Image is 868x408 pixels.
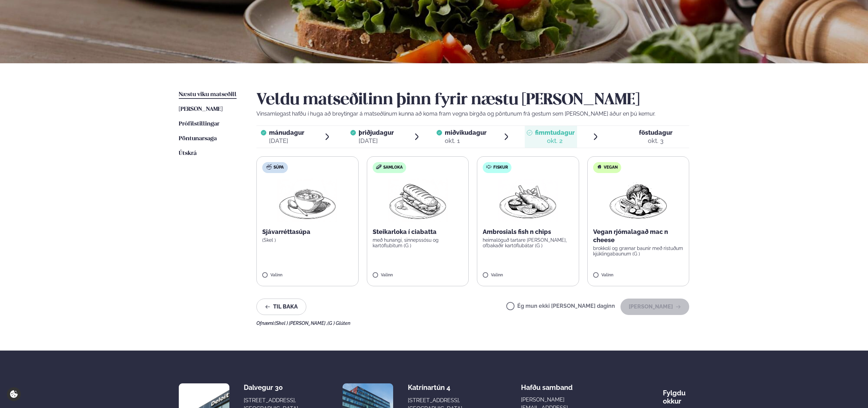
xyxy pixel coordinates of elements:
a: [PERSON_NAME] [179,105,223,114]
span: Fiskur [493,165,508,170]
img: Vegan.png [608,179,668,222]
span: Vegan [604,165,618,170]
span: Pöntunarsaga [179,136,217,142]
span: miðvikudagur [445,129,486,136]
a: Prófílstillingar [179,120,219,128]
span: föstudagur [639,129,672,136]
p: Vegan rjómalagað mac n cheese [593,228,684,244]
span: (G ) Glúten [328,320,350,326]
p: Steikarloka í ciabatta [373,228,463,236]
span: fimmtudagur [535,129,575,136]
p: (Skel ) [262,237,353,243]
a: Næstu viku matseðill [179,91,237,99]
div: okt. 1 [445,137,486,145]
a: Cookie settings [7,387,21,401]
a: Útskrá [179,149,197,158]
h2: Veldu matseðilinn þinn fyrir næstu [PERSON_NAME] [256,91,689,110]
span: mánudagur [269,129,304,136]
span: Prófílstillingar [179,121,219,127]
button: Til baka [256,299,306,315]
span: Næstu viku matseðill [179,92,237,97]
img: soup.svg [266,164,272,170]
div: okt. 3 [639,137,672,145]
a: Pöntunarsaga [179,135,217,143]
p: Vinsamlegast hafðu í huga að breytingar á matseðlinum kunna að koma fram vegna birgða og pöntunum... [256,110,689,118]
button: [PERSON_NAME] [620,299,689,315]
span: [PERSON_NAME] [179,106,223,112]
span: þriðjudagur [359,129,394,136]
img: sandwich-new-16px.svg [376,164,382,169]
span: Súpa [273,165,284,170]
div: [DATE] [359,137,394,145]
div: Katrínartún 4 [408,383,462,392]
p: heimalöguð tartare [PERSON_NAME], ofbakaðir kartöflubátar (G ) [483,237,573,248]
img: Panini.png [388,179,448,222]
div: Fylgdu okkur [663,383,690,405]
img: Vegan.svg [597,164,602,170]
p: með hunangi, sinnepssósu og kartöflubitum (G ) [373,237,463,248]
span: Samloka [383,165,403,170]
p: brokkolí og grænar baunir með ristuðum kjúklingabaunum (G ) [593,246,684,256]
div: [DATE] [269,137,304,145]
span: Hafðu samband [521,378,573,392]
p: Sjávarréttasúpa [262,228,353,236]
img: fish.svg [486,164,492,170]
div: okt. 2 [535,137,575,145]
img: Fish-Chips.png [498,179,558,222]
div: Ofnæmi: [256,320,689,326]
span: Útskrá [179,150,197,156]
img: Soup.png [277,179,337,222]
span: (Skel ) [PERSON_NAME] , [275,320,328,326]
p: Ambrosials fish n chips [483,228,573,236]
div: Dalvegur 30 [244,383,298,392]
